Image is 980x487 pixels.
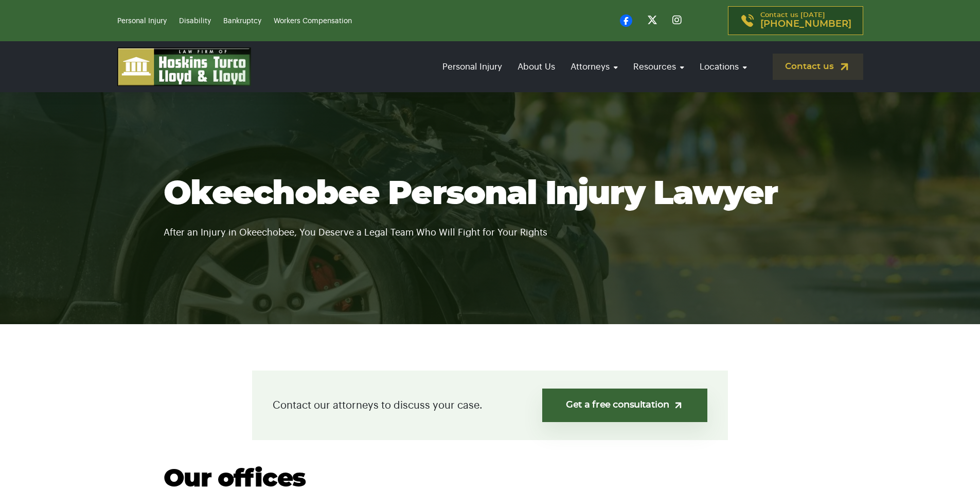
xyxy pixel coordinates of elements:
a: Resources [628,52,689,81]
span: [PHONE_NUMBER] [760,19,851,29]
img: logo [117,47,251,86]
a: Contact us [DATE][PHONE_NUMBER] [728,6,863,35]
a: About Us [512,52,560,81]
a: Personal Injury [117,18,167,25]
img: arrow-up-right-light.svg [673,400,684,411]
a: Bankruptcy [223,18,261,25]
p: Contact us [DATE] [760,12,851,29]
a: Get a free consultation [542,389,707,422]
a: Locations [694,52,752,81]
a: Contact us [773,54,863,80]
a: Workers Compensation [274,18,352,25]
div: Contact our attorneys to discuss your case. [252,371,728,440]
a: Disability [179,18,211,25]
a: Attorneys [565,52,623,81]
p: After an Injury in Okeechobee, You Deserve a Legal Team Who Will Fight for Your Rights [164,212,817,240]
h1: Okeechobee Personal Injury Lawyer [164,176,817,212]
a: Personal Injury [437,52,507,81]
